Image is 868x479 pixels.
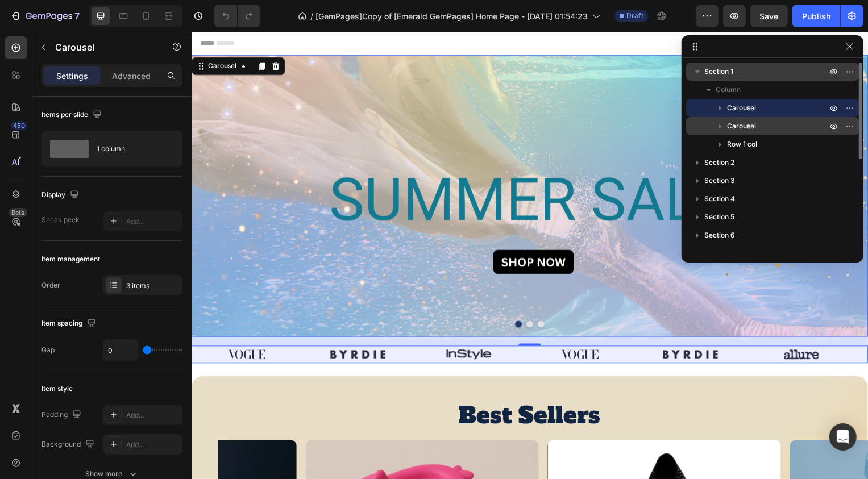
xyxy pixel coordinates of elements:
[626,11,643,21] span: Draft
[704,175,735,186] span: Section 3
[11,121,27,130] div: 450
[326,291,333,298] button: Dot
[704,66,733,77] span: Section 1
[727,120,756,132] span: Carousel
[55,40,152,54] p: Carousel
[252,316,308,334] img: gempages_534826193967383692-00671629-4b9d-4207-9291-42d54131be75.svg
[760,11,779,21] span: Save
[214,5,260,27] div: Undo/Redo
[587,316,643,334] img: gempages_534826193967383692-dba87d82-0bc7-4d05-aa5f-26f99d1dacd6.svg
[716,84,741,95] span: Column
[140,316,196,334] img: gempages_534826193967383692-b58e837c-56a0-4b14-8415-d633382012fd.svg
[5,5,85,27] button: 7
[704,248,734,259] span: Section 7
[310,10,313,22] span: /
[704,193,735,205] span: Section 4
[704,230,735,241] span: Section 6
[727,102,756,114] span: Carousel
[126,440,180,450] div: Add...
[41,407,84,423] div: Padding
[112,70,151,82] p: Advanced
[41,215,80,225] div: Sneak peek
[56,70,88,82] p: Settings
[9,208,27,217] div: Beta
[792,5,840,27] button: Publish
[126,281,180,291] div: 3 items
[74,9,80,23] p: 7
[364,316,420,334] img: gempages_534826193967383692-9eba036f-13ae-4ad5-9768-57d224005920.svg
[41,280,60,290] div: Order
[315,10,588,22] span: [GemPages]Copy of [Emerald GemPages] Home Page - [DATE] 01:54:23
[41,384,73,394] div: Item style
[727,139,757,150] span: Row 1 col
[27,371,655,403] h2: Best Sellers
[41,345,55,355] div: Gap
[802,10,830,22] div: Publish
[41,316,98,331] div: Item spacing
[704,157,734,168] span: Section 2
[103,340,138,360] input: Auto
[829,423,857,451] div: Open Intercom Messenger
[14,30,48,40] div: Carousel
[41,107,104,123] div: Items per slide
[41,188,81,203] div: Display
[475,316,531,334] img: gempages_534826193967383692-b58e837c-56a0-4b14-8415-d633382012fd.svg
[97,136,166,162] div: 1 column
[338,291,344,298] button: Dot
[704,211,734,223] span: Section 5
[41,254,100,264] div: Item management
[750,5,788,27] button: Save
[349,291,356,298] button: Dot
[41,437,97,452] div: Background
[28,316,84,334] img: gempages_534826193967383692-9eba036f-13ae-4ad5-9768-57d224005920.svg
[126,410,180,420] div: Add...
